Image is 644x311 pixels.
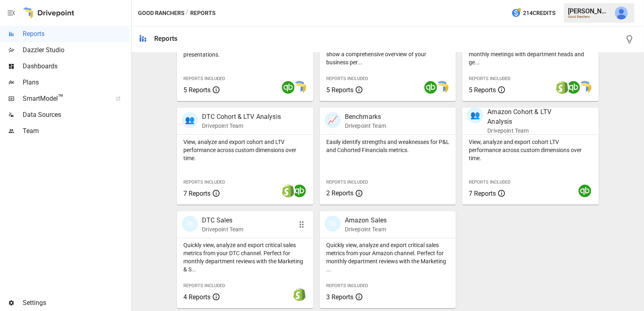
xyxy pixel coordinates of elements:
[23,298,130,308] span: Settings
[325,112,341,128] div: 📈
[326,138,450,154] p: Easily identify strengths and weaknesses for P&L and Cohorted Financials metrics.
[293,288,306,301] img: shopify
[326,241,450,273] p: Quickly view, analyze and export critical sales metrics from your Amazon channel. Perfect for mon...
[183,86,210,94] span: 5 Reports
[186,8,189,18] div: /
[23,61,130,71] span: Dashboards
[183,138,307,162] p: View, analyze and export cohort and LTV performance across custom dimensions over time.
[578,81,591,94] img: smart model
[325,216,341,232] div: 🛍
[345,225,387,233] p: Drivepoint Team
[58,93,64,103] span: ™
[469,76,510,81] span: Reports Included
[182,112,198,128] div: 👥
[567,81,580,94] img: quickbooks
[467,107,483,123] div: 👥
[436,81,448,94] img: smart model
[345,122,386,130] p: Drivepoint Team
[487,127,572,135] p: Drivepoint Team
[202,216,243,225] p: DTC Sales
[23,94,107,104] span: SmartModel
[508,6,559,21] button: 214Credits
[615,6,628,19] img: Julie Wilton
[326,86,353,94] span: 5 Reports
[23,110,130,120] span: Data Sources
[182,216,198,232] div: 🛍
[293,184,306,197] img: quickbooks
[345,216,387,225] p: Amazon Sales
[282,81,295,94] img: quickbooks
[556,81,569,94] img: shopify
[202,122,281,130] p: Drivepoint Team
[23,29,130,39] span: Reports
[23,78,130,87] span: Plans
[326,293,353,301] span: 3 Reports
[487,107,572,127] p: Amazon Cohort & LTV Analysis
[610,2,633,24] button: Julie Wilton
[326,189,353,197] span: 2 Reports
[523,8,555,18] span: 214 Credits
[23,45,130,55] span: Dazzler Studio
[183,283,225,288] span: Reports Included
[424,81,437,94] img: quickbooks
[202,112,281,122] p: DTC Cohort & LTV Analysis
[578,184,591,197] img: quickbooks
[345,112,386,122] p: Benchmarks
[568,7,610,15] div: [PERSON_NAME]
[138,8,184,18] button: Good Ranchers
[183,76,225,81] span: Reports Included
[293,81,306,94] img: smart model
[469,86,496,94] span: 5 Reports
[469,180,510,185] span: Reports Included
[469,138,592,162] p: View, analyze and export cohort LTV performance across custom dimensions over time.
[469,190,496,197] span: 7 Reports
[568,15,610,19] div: Good Ranchers
[326,76,368,81] span: Reports Included
[183,190,210,197] span: 7 Reports
[183,293,210,301] span: 4 Reports
[23,126,130,136] span: Team
[183,241,307,273] p: Quickly view, analyze and export critical sales metrics from your DTC channel. Perfect for monthl...
[326,283,368,288] span: Reports Included
[154,35,177,42] div: Reports
[183,180,225,185] span: Reports Included
[282,184,295,197] img: shopify
[202,225,243,233] p: Drivepoint Team
[326,180,368,185] span: Reports Included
